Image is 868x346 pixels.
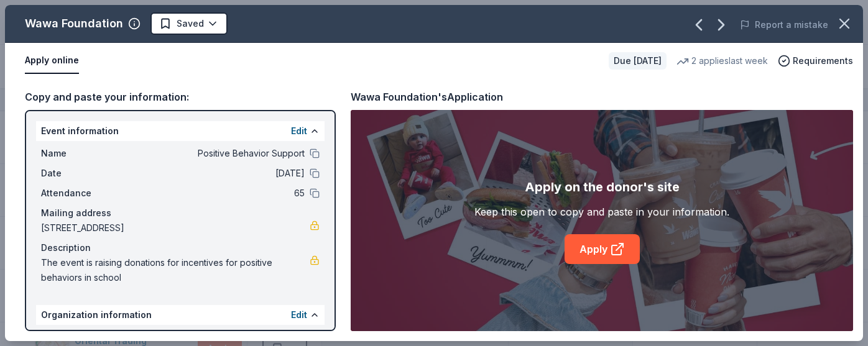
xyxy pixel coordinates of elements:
button: Edit [291,124,307,139]
div: Copy and paste your information: [25,89,336,105]
span: The event is raising donations for incentives for positive behaviors in school [41,255,310,285]
button: Edit [291,307,307,322]
div: 2 applies last week [676,53,768,68]
button: Saved [150,12,228,35]
a: Apply [565,234,640,264]
button: Requirements [778,53,853,68]
span: [STREET_ADDRESS] [41,221,310,235]
span: [DATE] [124,166,305,181]
div: Keep this open to copy and paste in your information. [474,204,729,219]
span: 65 [124,186,305,201]
button: Report a mistake [740,17,828,32]
div: Wawa Foundation [25,14,123,34]
span: Requirements [793,53,853,68]
span: Name [41,146,124,161]
button: Apply online [25,48,79,74]
div: Event information [36,121,325,141]
div: Organization information [36,305,325,325]
span: Attendance [41,186,124,201]
div: Due [DATE] [609,52,667,70]
div: Description [41,240,320,255]
div: Wawa Foundation's Application [351,89,503,105]
span: Date [41,166,124,181]
div: Apply on the donor's site [525,177,680,197]
span: Positive Behavior Support [124,146,305,161]
div: Mailing address [41,206,320,221]
span: Saved [177,16,204,31]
